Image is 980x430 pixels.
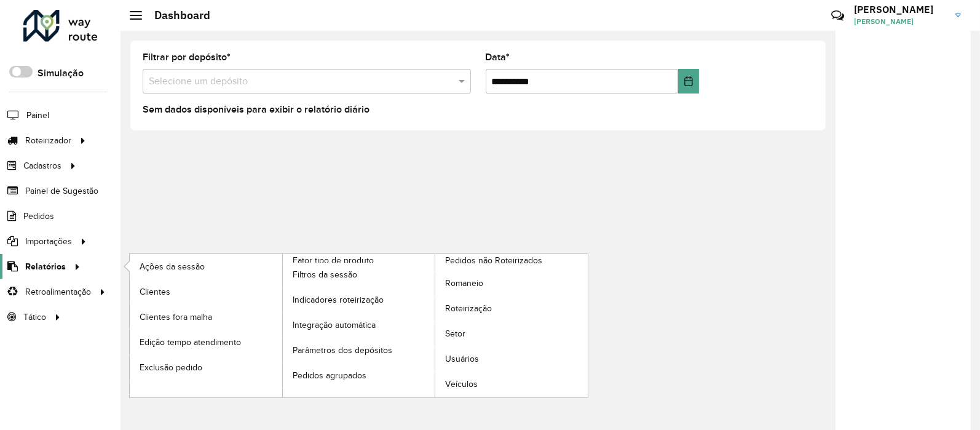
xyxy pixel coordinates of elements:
span: Parâmetros dos depósitos [293,344,392,357]
a: Contato Rápido [824,2,851,29]
span: Painel [26,109,49,122]
a: Filtros da sessão [283,263,435,287]
a: Roteirização [435,297,588,321]
span: Clientes fora malha [140,311,212,324]
span: Ações da sessão [140,260,205,273]
a: Integração automática [283,313,435,338]
span: Relatórios [25,260,66,273]
a: Indicadores roteirização [283,288,435,313]
span: Roteirização [445,302,492,315]
label: Sem dados disponíveis para exibir o relatório diário [143,102,369,117]
span: Integração automática [293,319,376,332]
a: Usuários [435,347,588,372]
button: Choose Date [678,69,699,94]
span: Usuários [445,352,479,365]
a: Romaneio [435,271,588,296]
a: Edição tempo atendimento [130,330,282,354]
span: Tático [23,311,46,324]
span: [PERSON_NAME] [854,16,946,27]
span: Painel de Sugestão [25,185,98,197]
a: Exclusão pedido [130,355,282,380]
span: Indicadores roteirização [293,293,384,306]
a: Ações da sessão [130,254,282,279]
label: Simulação [38,66,84,81]
span: Roteirizador [25,134,71,147]
span: Importações [25,235,72,248]
span: Pedidos agrupados [293,369,366,382]
h2: Dashboard [142,9,210,22]
a: Pedidos não Roteirizados [283,254,588,397]
a: Parâmetros dos depósitos [283,338,435,363]
span: Veículos [445,378,478,391]
span: Exclusão pedido [140,361,202,374]
span: Pedidos não Roteirizados [445,254,542,267]
span: Cadastros [23,159,61,172]
a: Fator tipo de produto [130,254,435,397]
span: Retroalimentação [25,285,91,298]
a: Clientes fora malha [130,305,282,329]
h3: [PERSON_NAME] [854,4,946,15]
label: Filtrar por depósito [143,50,231,65]
span: Filtros da sessão [293,268,357,281]
span: Edição tempo atendimento [140,336,241,349]
span: Setor [445,327,465,340]
span: Clientes [140,285,170,298]
a: Setor [435,322,588,346]
a: Pedidos agrupados [283,364,435,388]
label: Data [486,50,510,65]
a: Clientes [130,279,282,304]
span: Pedidos [23,210,54,223]
span: Fator tipo de produto [293,254,374,267]
a: Veículos [435,372,588,397]
span: Romaneio [445,277,483,290]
